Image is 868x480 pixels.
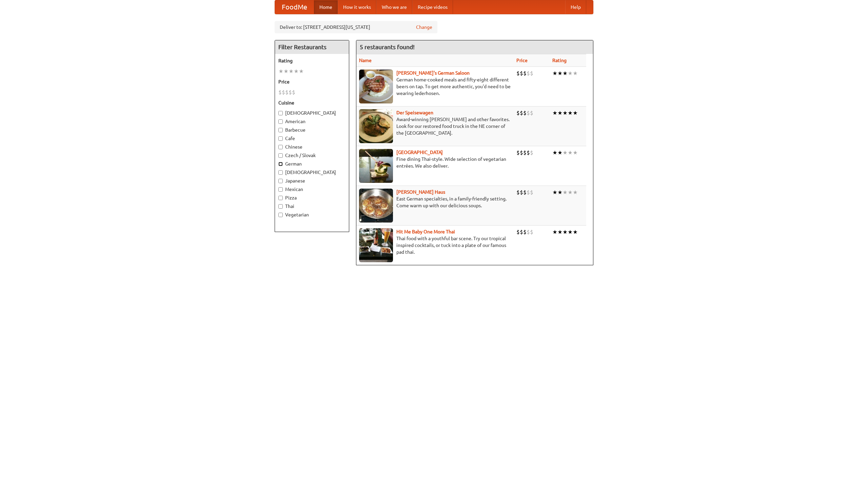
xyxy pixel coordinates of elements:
li: $ [530,109,533,117]
p: East German specialties, in a family-friendly setting. Come warm up with our delicious soups. [359,195,511,209]
input: Vegetarian [278,213,283,217]
li: $ [530,149,533,156]
a: Help [565,0,586,14]
li: ★ [552,149,557,156]
li: $ [523,149,527,156]
img: speisewagen.jpg [359,109,393,143]
li: ★ [573,189,578,196]
label: German [278,160,346,167]
li: $ [527,149,530,156]
input: Thai [278,204,283,209]
li: ★ [557,70,563,77]
li: $ [523,189,527,196]
li: $ [527,189,530,196]
li: $ [520,109,523,117]
img: babythai.jpg [359,228,393,262]
a: [PERSON_NAME]'s German Saloon [396,70,470,76]
a: Hit Me Baby One More Thai [396,229,455,234]
a: Who we are [376,0,412,14]
a: [PERSON_NAME] Haus [396,189,445,195]
h5: Rating [278,57,346,64]
a: Name [359,58,372,63]
li: ★ [557,149,563,156]
p: German home-cooked meals and fifty-eight different beers on tap. To get more authentic, you'd nee... [359,76,511,97]
a: FoodMe [275,0,314,14]
input: [DEMOGRAPHIC_DATA] [278,111,283,115]
li: ★ [573,109,578,117]
li: ★ [289,68,294,75]
label: American [278,118,346,125]
li: ★ [294,68,299,75]
li: ★ [278,68,283,75]
li: ★ [563,70,568,77]
li: $ [527,70,530,77]
input: [DEMOGRAPHIC_DATA] [278,170,283,175]
li: ★ [557,189,563,196]
input: American [278,119,283,124]
div: Deliver to: [STREET_ADDRESS][US_STATE] [275,21,437,33]
li: ★ [568,70,573,77]
label: [DEMOGRAPHIC_DATA] [278,110,346,116]
li: $ [523,109,527,117]
label: [DEMOGRAPHIC_DATA] [278,169,346,176]
li: ★ [557,109,563,117]
li: ★ [557,228,563,236]
li: ★ [552,228,557,236]
p: Fine dining Thai-style. Wide selection of vegetarian entrées. We also deliver. [359,156,511,169]
a: How it works [338,0,376,14]
li: $ [292,89,295,96]
input: Mexican [278,187,283,192]
a: [GEOGRAPHIC_DATA] [396,150,443,155]
li: $ [516,109,520,117]
li: $ [523,70,527,77]
input: German [278,162,283,166]
li: ★ [563,149,568,156]
li: $ [516,149,520,156]
li: $ [278,89,282,96]
label: Mexican [278,186,346,193]
li: ★ [552,70,557,77]
input: Czech / Slovak [278,153,283,158]
li: $ [520,149,523,156]
a: Change [416,24,432,31]
li: $ [289,89,292,96]
li: ★ [552,189,557,196]
li: ★ [552,109,557,117]
li: ★ [563,228,568,236]
li: ★ [563,189,568,196]
input: Chinese [278,145,283,149]
h5: Price [278,78,346,85]
a: Price [516,58,528,63]
img: kohlhaus.jpg [359,189,393,223]
li: $ [285,89,289,96]
input: Barbecue [278,128,283,132]
li: $ [516,189,520,196]
b: Der Speisewagen [396,110,433,115]
li: $ [520,70,523,77]
li: $ [527,109,530,117]
label: Japanese [278,177,346,184]
li: $ [282,89,285,96]
a: Rating [552,58,567,63]
li: ★ [568,149,573,156]
li: ★ [299,68,304,75]
li: $ [530,228,533,236]
li: ★ [573,228,578,236]
p: Thai food with a youthful bar scene. Try our tropical inspired cocktails, or tuck into a plate of... [359,235,511,255]
li: ★ [573,70,578,77]
li: ★ [563,109,568,117]
li: ★ [568,189,573,196]
img: satay.jpg [359,149,393,183]
li: ★ [568,109,573,117]
h4: Filter Restaurants [275,40,349,54]
label: Chinese [278,143,346,150]
li: $ [530,189,533,196]
label: Vegetarian [278,211,346,218]
img: esthers.jpg [359,70,393,103]
li: $ [520,189,523,196]
li: $ [516,70,520,77]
